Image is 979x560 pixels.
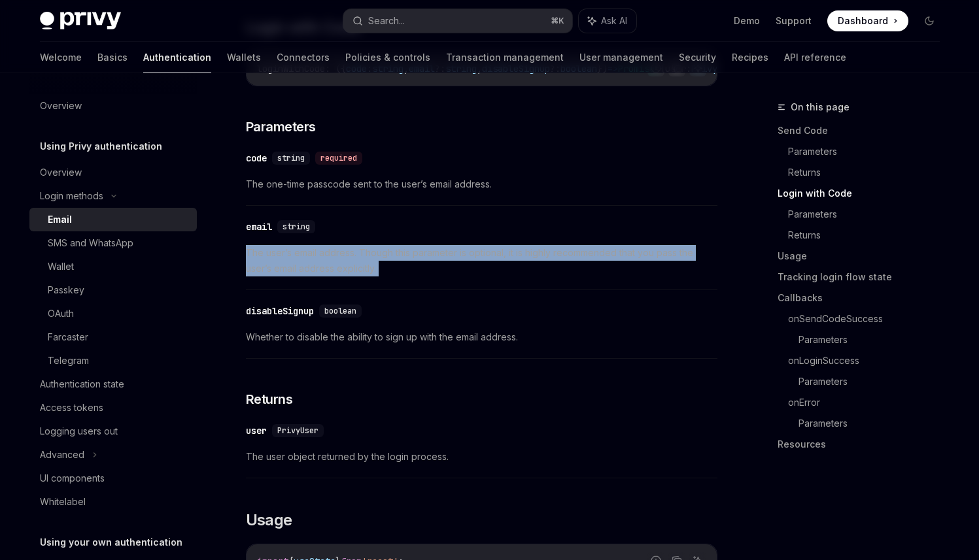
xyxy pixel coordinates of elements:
[29,349,197,372] a: Telegram
[40,447,84,463] div: Advanced
[29,94,197,118] a: Overview
[246,305,314,318] div: disableSignup
[40,423,118,439] div: Logging users out
[788,350,950,371] a: onLoginSuccess
[246,220,272,233] div: email
[778,120,950,141] a: Send Code
[48,306,74,321] div: OAuth
[29,467,197,490] a: UI components
[788,204,950,225] a: Parameters
[227,42,261,73] a: Wallets
[40,98,82,114] div: Overview
[277,42,330,73] a: Connectors
[29,278,197,302] a: Passkey
[246,176,717,192] span: The one-time passcode sent to the user’s email address.
[246,390,293,408] span: Returns
[48,212,72,227] div: Email
[799,371,950,392] a: Parameters
[778,434,950,455] a: Resources
[40,12,121,30] img: dark logo
[29,161,197,184] a: Overview
[40,165,82,180] div: Overview
[277,153,305,163] span: string
[343,9,572,33] button: Search...⌘K
[778,183,950,204] a: Login with Code
[48,282,84,298] div: Passkey
[601,14,627,27] span: Ask AI
[40,535,182,550] h5: Using your own authentication
[29,396,197,420] a: Access tokens
[29,325,197,349] a: Farcaster
[776,14,812,27] a: Support
[788,392,950,413] a: onError
[40,494,86,510] div: Whitelabel
[788,308,950,329] a: onSendCodeSuccess
[29,420,197,443] a: Logging users out
[788,162,950,183] a: Returns
[40,188,103,204] div: Login methods
[29,302,197,325] a: OAuth
[40,470,105,486] div: UI components
[40,42,82,73] a: Welcome
[315,152,362,165] div: required
[277,425,318,436] span: PrivyUser
[29,490,197,514] a: Whitelabel
[345,42,430,73] a: Policies & controls
[48,235,133,251] div: SMS and WhatsApp
[368,13,405,29] div: Search...
[679,42,716,73] a: Security
[446,42,564,73] a: Transaction management
[40,376,124,392] div: Authentication state
[838,14,888,27] span: Dashboard
[799,413,950,434] a: Parameters
[246,449,717,465] span: The user object returned by the login process.
[246,118,316,136] span: Parameters
[551,16,564,26] span: ⌘ K
[29,208,197,231] a: Email
[29,231,197,255] a: SMS and WhatsApp
[827,10,908,31] a: Dashboard
[732,42,768,73] a: Recipes
[791,99,850,115] span: On this page
[143,42,211,73] a: Authentication
[778,246,950,267] a: Usage
[40,400,103,416] div: Access tokens
[246,329,717,345] span: Whether to disable the ability to sign up with the email address.
[919,10,940,31] button: Toggle dark mode
[788,141,950,162] a: Parameters
[784,42,846,73] a: API reference
[246,245,717,276] span: The user’s email address. Though this parameter is optional, it is highly recommended that you pa...
[778,288,950,308] a: Callbacks
[283,222,310,232] span: string
[788,225,950,246] a: Returns
[29,372,197,396] a: Authentication state
[97,42,128,73] a: Basics
[246,424,267,437] div: user
[324,306,356,316] span: boolean
[246,152,267,165] div: code
[48,259,74,274] div: Wallet
[48,353,89,369] div: Telegram
[579,9,636,33] button: Ask AI
[579,42,663,73] a: User management
[778,267,950,288] a: Tracking login flow state
[48,329,88,345] div: Farcaster
[734,14,760,27] a: Demo
[29,255,197,278] a: Wallet
[799,329,950,350] a: Parameters
[246,510,292,531] span: Usage
[40,139,162,154] h5: Using Privy authentication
